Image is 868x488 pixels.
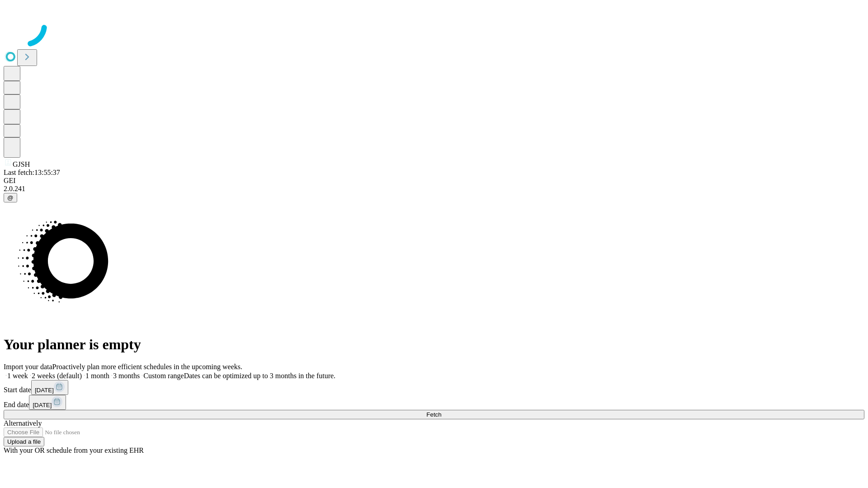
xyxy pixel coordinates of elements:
[113,372,140,380] span: 3 months
[32,372,82,380] span: 2 weeks (default)
[7,194,14,201] span: @
[4,380,864,395] div: Start date
[4,336,864,353] h1: Your planner is empty
[143,372,184,380] span: Custom range
[184,372,335,380] span: Dates can be optimized up to 3 months in the future.
[13,160,30,168] span: GJSH
[52,363,242,371] span: Proactively plan more efficient schedules in the upcoming weeks.
[4,410,864,419] button: Fetch
[33,402,52,408] span: [DATE]
[31,380,68,395] button: [DATE]
[4,169,60,176] span: Last fetch: 13:55:37
[4,419,42,427] span: Alternatively
[4,446,144,454] span: With your OR schedule from your existing EHR
[4,193,17,202] button: @
[4,185,864,193] div: 2.0.241
[85,372,109,380] span: 1 month
[4,437,44,446] button: Upload a file
[4,363,52,371] span: Import your data
[426,411,441,418] span: Fetch
[29,395,66,410] button: [DATE]
[4,177,864,185] div: GEI
[7,372,28,380] span: 1 week
[4,395,864,410] div: End date
[35,387,54,394] span: [DATE]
